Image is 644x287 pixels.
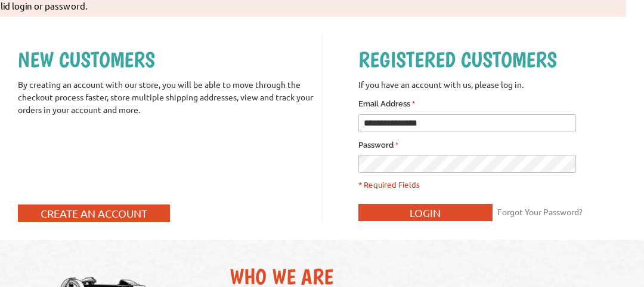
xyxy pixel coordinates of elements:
[18,78,322,116] p: By creating an account with our store, you will be able to move through the checkout process fast...
[410,206,441,219] span: Login
[18,47,322,72] h2: New Customers
[358,204,493,221] button: Login
[494,203,586,221] a: Forgot Your Password?
[358,47,626,72] h2: Registered Customers
[358,179,626,191] p: * Required Fields
[358,78,626,91] p: If you have an account with us, please log in.
[18,204,170,222] button: Create an Account
[358,98,415,110] label: Email Address
[358,139,398,151] label: Password
[41,207,147,219] span: Create an Account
